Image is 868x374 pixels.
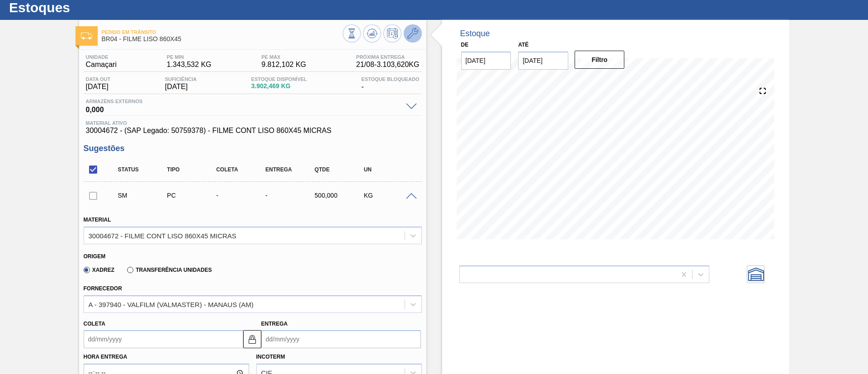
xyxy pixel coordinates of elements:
[518,52,568,70] input: dd/mm/yyyy
[9,2,170,13] h1: Estoques
[84,285,122,292] label: Fornecedor
[362,192,416,199] div: KG
[86,120,420,126] span: Material ativo
[102,29,343,35] span: Pedido em Trânsito
[383,24,401,43] button: Programar Estoque
[86,61,117,69] span: Camaçari
[84,144,422,153] h3: Sugestões
[356,61,420,69] span: 21/08 - 3.103,620 KG
[343,24,361,43] button: Visão Geral dos Estoques
[167,61,212,69] span: 1.343,532 KG
[165,76,197,82] span: Suficiência
[575,51,625,69] button: Filtro
[261,321,288,327] label: Entrega
[81,33,92,39] img: Ícone
[247,334,258,345] img: locked
[460,29,490,38] div: Estoque
[261,330,421,348] input: dd/mm/yyyy
[518,42,528,48] label: Até
[251,83,307,90] span: 3.902,469 KG
[165,166,219,173] div: Tipo
[127,267,212,273] label: Transferência Unidades
[84,267,115,273] label: Xadrez
[86,76,111,82] span: Data out
[86,83,111,91] span: [DATE]
[84,321,105,327] label: Coleta
[84,217,111,223] label: Material
[89,300,254,308] div: A - 397940 - VALFILM (VALMASTER) - MANAUS (AM)
[359,76,421,91] div: -
[312,192,367,199] div: 500,000
[116,166,170,173] div: Status
[261,61,306,69] span: 9.812,102 KG
[243,330,261,348] button: locked
[214,166,269,173] div: Coleta
[214,192,269,199] div: -
[84,330,243,348] input: dd/mm/yyyy
[86,99,401,104] span: Armazéns externos
[251,76,307,82] span: Estoque Disponível
[312,166,367,173] div: Qtde
[89,232,236,239] div: 30004672 - FILME CONT LISO 860X45 MICRAS
[165,192,219,199] div: Pedido de Compra
[165,83,197,91] span: [DATE]
[263,166,318,173] div: Entrega
[84,350,249,364] label: Hora Entrega
[356,54,420,60] span: Próxima Entrega
[116,192,170,199] div: Sugestão Manual
[86,104,401,113] span: 0,000
[461,42,469,48] label: De
[263,192,318,199] div: -
[84,253,106,260] label: Origem
[261,54,306,60] span: PE MAX
[167,54,212,60] span: PE MIN
[362,166,416,173] div: UN
[86,127,420,135] span: 30004672 - (SAP Legado: 50759378) - FILME CONT LISO 860X45 MICRAS
[256,354,285,360] label: Incoterm
[86,54,117,60] span: Unidade
[461,52,511,70] input: dd/mm/yyyy
[102,36,343,43] span: BR04 - FILME LISO 860X45
[361,76,419,82] span: Estoque Bloqueado
[363,24,381,43] button: Atualizar Gráfico
[404,24,422,43] button: Ir ao Master Data / Geral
